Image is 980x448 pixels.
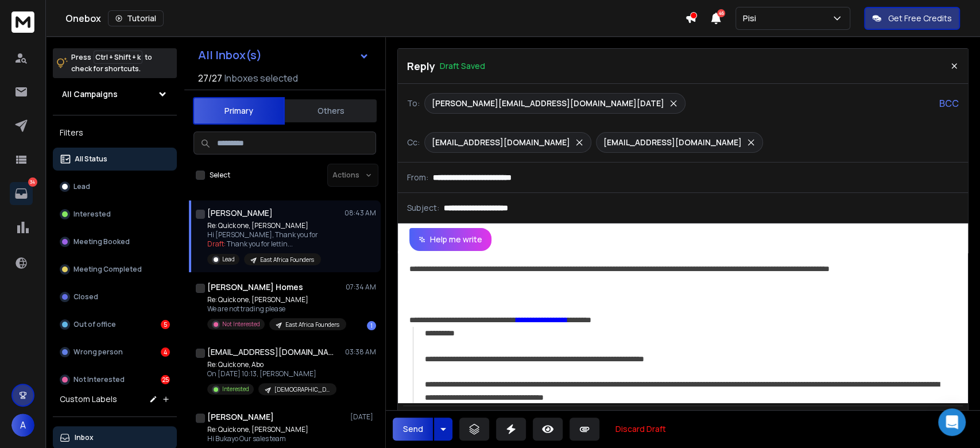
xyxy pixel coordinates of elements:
p: Interested [73,210,111,219]
p: 34 [28,177,37,187]
button: Tutorial [108,10,164,26]
button: Meeting Booked [53,230,177,253]
span: Thank you for lettin ... [227,239,293,249]
button: Insert Link (Ctrl+K) [585,408,607,431]
div: Open Intercom Messenger [938,408,966,436]
h1: [EMAIL_ADDRESS][DOMAIN_NAME] [207,346,334,358]
p: Closed [73,292,98,302]
button: Interested [53,203,177,226]
h1: All Campaigns [62,88,118,100]
p: Press to check for shortcuts. [71,52,152,75]
button: Signature [657,408,679,431]
button: Italic (Ctrl+I) [510,408,532,431]
button: Discard Draft [606,418,675,441]
button: Primary [193,97,285,125]
button: Out of office5 [53,313,177,336]
button: Insert Image (Ctrl+P) [609,408,631,431]
p: Get Free Credits [888,13,952,24]
p: Not Interested [73,375,125,384]
p: Wrong person [73,347,123,357]
p: Draft Saved [440,60,485,72]
p: Re: Quick one, [PERSON_NAME] [207,295,345,304]
p: Meeting Completed [73,265,142,274]
p: Hi [PERSON_NAME], Thank you for [207,230,321,240]
p: [DEMOGRAPHIC_DATA] Founders [274,385,330,394]
h3: Filters [53,125,177,141]
button: All Status [53,148,177,171]
button: Code View [684,408,706,431]
div: 1 [367,321,376,330]
p: Pisi [743,13,761,24]
h3: Custom Labels [60,393,117,405]
p: Subject: [407,202,439,214]
button: Underline (Ctrl+U) [534,408,556,431]
p: Cc: [407,137,420,148]
button: All Inbox(s) [189,44,378,67]
p: East Africa Founders [285,320,339,329]
button: Emoticons [633,408,655,431]
button: A [11,414,34,437]
p: Reply [407,58,435,74]
p: Lead [73,182,90,191]
button: Help me write [409,228,491,251]
label: Select [210,171,230,180]
p: Re: Quick one, [PERSON_NAME] [207,221,321,230]
a: 34 [10,182,33,205]
p: Meeting Booked [73,237,130,246]
h1: [PERSON_NAME] [207,411,274,423]
div: 25 [161,375,170,384]
button: More Text [559,408,580,431]
p: [EMAIL_ADDRESS][DOMAIN_NAME] [432,137,570,148]
div: 5 [161,320,170,329]
div: 4 [161,347,170,357]
span: Draft: [207,239,226,249]
h1: [PERSON_NAME] Homes [207,281,303,293]
h3: Inboxes selected [224,71,298,85]
button: Meeting Completed [53,258,177,281]
p: [EMAIL_ADDRESS][DOMAIN_NAME] [603,137,742,148]
button: Bold (Ctrl+B) [486,408,508,431]
p: Interested [222,385,249,393]
p: Re: Quick one, Abo [207,360,336,369]
span: 46 [717,9,725,17]
h1: All Inbox(s) [198,49,262,61]
p: Out of office [73,320,116,329]
p: 07:34 AM [346,283,376,292]
p: On [DATE] 10:13, [PERSON_NAME] [207,369,336,379]
p: We are not trading please [207,304,345,314]
p: 08:43 AM [344,208,376,218]
p: Re: Quick one, [PERSON_NAME] [207,425,345,434]
p: All Status [75,155,107,164]
p: Inbox [75,433,94,442]
p: To: [407,98,420,109]
button: Others [285,98,377,123]
p: Not Interested [222,320,260,329]
button: AI Rephrase [401,408,482,431]
p: Hi Bukayo Our sales team [207,434,345,443]
h1: [PERSON_NAME] [207,207,273,219]
p: [DATE] [350,412,376,422]
button: Not Interested25 [53,368,177,391]
button: Send [393,418,433,441]
button: Closed [53,285,177,308]
button: Lead [53,175,177,198]
button: Wrong person4 [53,341,177,364]
p: From: [407,172,428,183]
p: East Africa Founders [260,256,314,264]
p: 03:38 AM [345,347,376,357]
span: Ctrl + Shift + k [94,51,142,64]
button: Get Free Credits [864,7,960,30]
p: [PERSON_NAME][EMAIL_ADDRESS][DOMAIN_NAME][DATE] [432,98,664,109]
span: 27 / 27 [198,71,222,85]
button: All Campaigns [53,83,177,106]
div: Onebox [65,10,685,26]
p: BCC [939,96,959,110]
p: Lead [222,255,235,264]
